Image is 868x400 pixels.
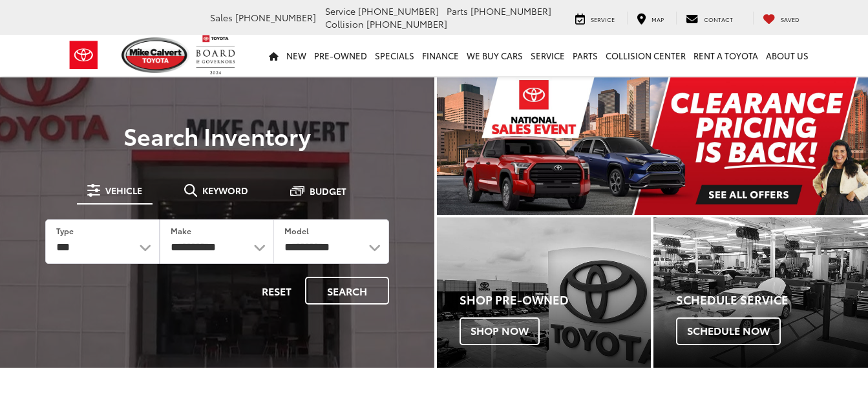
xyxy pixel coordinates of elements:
label: Model [284,225,309,236]
span: Contact [704,15,733,23]
span: Sales [210,11,233,24]
a: Home [265,35,282,76]
span: Saved [781,15,799,23]
span: Keyword [202,186,248,195]
span: Map [651,15,664,23]
a: Service [527,35,569,76]
a: Map [627,12,673,25]
div: Toyota [437,217,651,367]
button: Reset [251,277,302,305]
span: Vehicle [105,186,142,195]
a: About Us [762,35,812,76]
span: Shop Now [460,317,540,345]
a: Contact [676,12,743,25]
a: Shop Pre-Owned Shop Now [437,217,651,367]
a: Specials [371,35,418,76]
span: [PHONE_NUMBER] [235,11,316,24]
span: [PHONE_NUMBER] [366,17,447,30]
h4: Shop Pre-Owned [460,294,651,306]
h4: Schedule Service [676,294,868,306]
span: Collision [325,17,364,30]
span: Service [591,15,615,23]
a: My Saved Vehicles [753,12,809,25]
button: Search [305,277,389,305]
span: Schedule Now [676,317,781,345]
h3: Search Inventory [27,123,407,148]
a: Parts [569,35,602,76]
a: Collision Center [602,35,690,76]
span: Service [325,5,355,17]
img: Mike Calvert Toyota [122,37,190,73]
span: [PHONE_NUMBER] [358,5,439,17]
label: Type [56,225,74,236]
img: Toyota [59,34,108,76]
a: WE BUY CARS [463,35,527,76]
a: Rent a Toyota [690,35,762,76]
span: Parts [447,5,468,17]
a: Pre-Owned [310,35,371,76]
span: Budget [310,186,346,195]
span: [PHONE_NUMBER] [471,5,551,17]
a: Schedule Service Schedule Now [653,217,868,367]
label: Make [171,225,191,236]
a: Service [566,12,624,25]
div: Toyota [653,217,868,367]
a: Finance [418,35,463,76]
a: New [282,35,310,76]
